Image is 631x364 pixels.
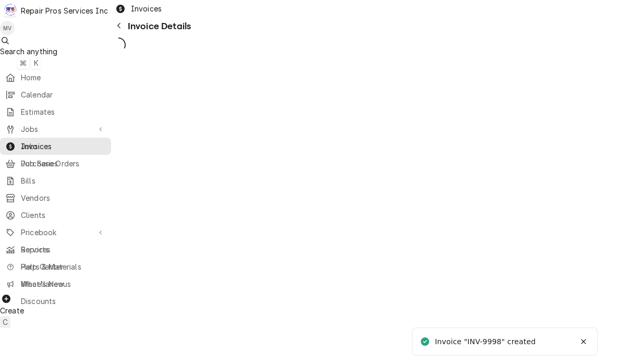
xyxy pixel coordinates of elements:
span: Calendar [21,89,106,100]
button: Navigate back [111,17,128,34]
span: Bills [21,175,106,186]
span: Vendors [21,192,106,203]
span: Jobs [21,124,90,135]
div: Repair Pros Services Inc [21,5,108,16]
span: Home [21,72,106,83]
span: C [3,317,8,327]
span: Clients [21,210,106,221]
span: Invoices [21,141,106,152]
span: Pricebook [21,227,90,238]
span: Estimates [21,106,106,117]
div: R [3,3,18,18]
div: Invoice "INV-9998" created [435,336,537,347]
span: Invoices [131,3,162,14]
span: Discounts [21,296,106,307]
span: Invoice Details [128,21,191,31]
span: What's New [21,278,105,289]
span: Reports [21,244,106,255]
span: K [34,57,39,68]
span: Help Center [21,261,105,272]
div: Repair Pros Services Inc's Avatar [3,3,18,18]
span: ⌘ [19,57,27,68]
span: Purchase Orders [21,158,106,169]
span: Loading... [111,36,126,54]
